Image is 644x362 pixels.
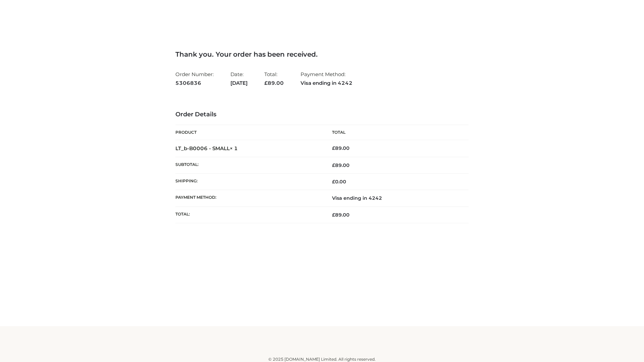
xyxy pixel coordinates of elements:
th: Product [175,125,322,140]
th: Shipping: [175,174,322,190]
span: 89.00 [332,162,350,168]
li: Date: [230,68,248,89]
span: 89.00 [332,212,350,218]
h3: Order Details [175,111,469,118]
bdi: 0.00 [332,179,346,185]
td: Visa ending in 4242 [322,190,469,206]
th: Total: [175,206,322,223]
strong: Visa ending in 4242 [301,79,353,87]
strong: LT_b-B0006 - SMALL [175,145,238,152]
span: £ [332,145,335,151]
h3: Thank you. Your order has been received. [175,50,469,58]
th: Payment method: [175,190,322,206]
li: Order Number: [175,68,214,89]
span: £ [332,162,335,168]
span: £ [332,179,335,185]
strong: 5306836 [175,79,214,87]
li: Total: [264,68,284,89]
strong: × 1 [230,145,238,152]
th: Subtotal: [175,157,322,173]
strong: [DATE] [230,79,248,87]
span: £ [264,80,268,86]
li: Payment Method: [301,68,353,89]
span: £ [332,212,335,218]
span: 89.00 [264,80,284,86]
bdi: 89.00 [332,145,350,151]
th: Total [322,125,469,140]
